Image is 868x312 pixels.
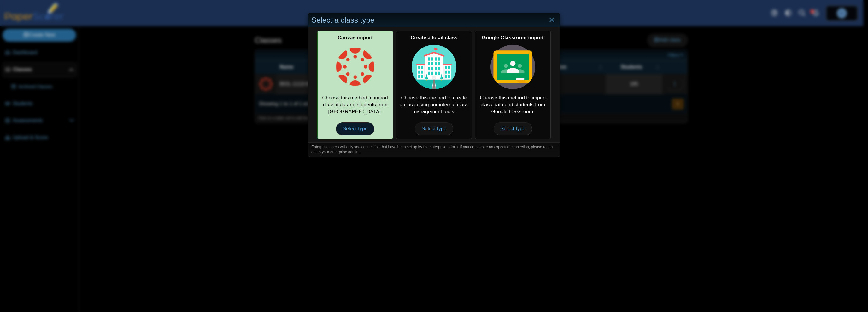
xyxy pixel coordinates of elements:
[396,31,472,139] a: Create a local class Choose this method to create a class using our internal class management too...
[494,122,532,135] span: Select type
[547,15,557,26] a: Close
[475,31,551,139] a: Google Classroom import Choose this method to import class data and students from Google Classroo...
[482,35,544,40] b: Google Classroom import
[317,31,393,139] div: Choose this method to import class data and students from [GEOGRAPHIC_DATA].
[333,45,378,89] img: class-type-canvas.png
[317,31,393,139] a: Canvas import Choose this method to import class data and students from [GEOGRAPHIC_DATA]. Select...
[337,35,372,40] b: Canvas import
[490,45,535,89] img: class-type-google-classroom.svg
[411,35,458,40] b: Create a local class
[396,31,472,139] div: Choose this method to create a class using our internal class management tools.
[475,31,551,139] div: Choose this method to import class data and students from Google Classroom.
[336,122,374,135] span: Select type
[308,142,560,157] div: Enterprise users will only see connection that have been set up by the enterprise admin. If you d...
[308,13,560,28] div: Select a class type
[415,122,453,135] span: Select type
[412,45,456,89] img: class-type-local.svg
